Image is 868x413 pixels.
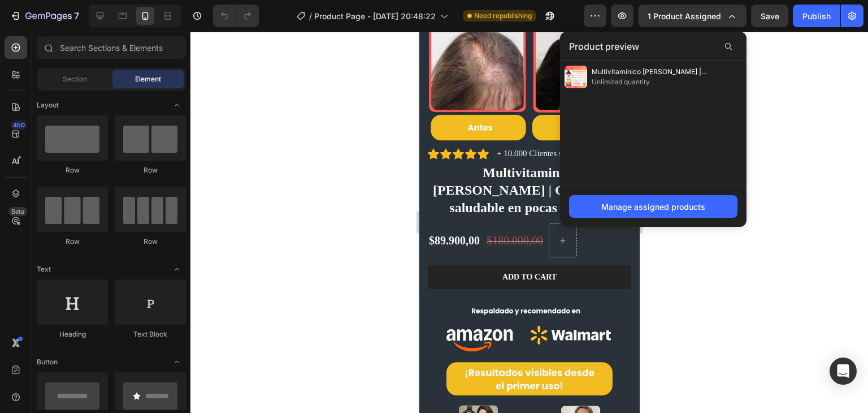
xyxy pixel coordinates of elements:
[11,121,27,130] div: 450
[830,358,857,385] div: Open Intercom Messenger
[569,195,737,218] button: Manage assigned products
[37,357,58,367] span: Button
[168,353,186,371] span: Toggle open
[115,329,186,339] div: Text Block
[37,36,186,59] input: Search Sections & Elements
[74,9,79,23] p: 7
[601,201,705,213] div: Manage assigned products
[115,236,186,247] div: Row
[648,10,721,22] span: 1 product assigned
[761,11,779,21] span: Save
[309,10,312,22] span: /
[592,67,722,77] span: Multivitaminico [PERSON_NAME] | Cabello mas saludable en pocas semanas
[419,32,640,413] iframe: Design area
[168,96,186,114] span: Toggle open
[751,5,788,27] button: Save
[37,165,108,175] div: Row
[314,10,436,22] span: Product Page - [DATE] 20:48:22
[474,11,532,21] span: Need republishing
[37,264,51,274] span: Text
[37,329,108,339] div: Heading
[5,5,84,27] button: 7
[8,207,27,216] div: Beta
[565,66,587,88] img: preview-img
[213,5,259,27] div: Undo/Redo
[168,260,186,278] span: Toggle open
[793,5,840,27] button: Publish
[592,77,722,87] span: Unlimited quantity
[63,74,87,84] span: Section
[115,165,186,175] div: Row
[638,5,747,27] button: 1 product assigned
[135,74,161,84] span: Element
[802,10,831,22] div: Publish
[37,236,108,247] div: Row
[37,100,59,110] span: Layout
[569,40,639,53] span: Product preview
